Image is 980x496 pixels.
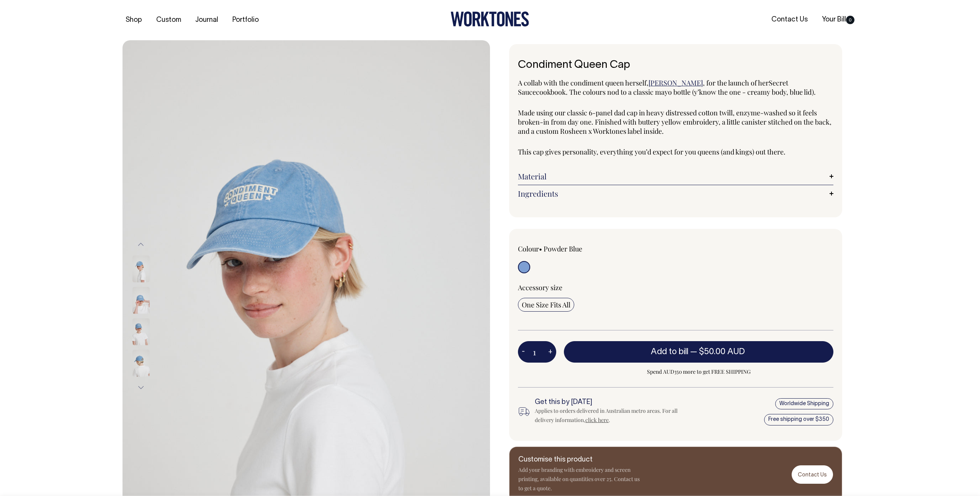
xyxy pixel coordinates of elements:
span: $50.00 AUD [699,348,745,356]
span: — [690,348,747,356]
h6: Get this by [DATE] [535,399,690,406]
h6: Customise this product [518,456,641,464]
a: Shop [122,14,145,26]
a: Portfolio [229,14,262,26]
a: click here [585,416,609,424]
span: Made using our classic 6-panel dad cap in heavy distressed cotton twill, enzyme-washed so it feel... [518,108,831,136]
a: Material [518,172,833,181]
div: Colour [518,244,644,253]
img: Condiment Queen Cap [132,287,150,314]
span: Secret Sauce [518,78,788,97]
a: Your Bill0 [819,13,857,26]
span: One Size Fits All [522,300,570,309]
a: Custom [153,14,184,26]
span: • [539,244,542,253]
div: Applies to orders delivered in Australian metro areas. For all delivery information, . [535,406,690,425]
img: Condiment Queen Cap [132,318,150,345]
a: Contact Us [792,465,833,483]
span: 0 [846,16,854,24]
span: A collab with the condiment queen herself, [518,78,648,87]
a: Ingredients [518,189,833,198]
img: Condiment Queen Cap [132,255,150,282]
button: Next [135,379,147,396]
a: Journal [192,14,221,26]
button: Previous [135,236,147,253]
img: Condiment Queen Cap [132,350,150,376]
div: Accessory size [518,283,833,292]
button: Add to bill —$50.00 AUD [564,341,833,363]
p: Add your branding with embroidery and screen printing, available on quantities over 25. Contact u... [518,465,641,493]
input: One Size Fits All [518,298,574,312]
h1: Condiment Queen Cap [518,59,833,71]
span: This cap gives personality, everything you’d expect for you queens (and kings) out there. [518,147,786,156]
a: Contact Us [768,13,811,26]
label: Powder Blue [544,244,582,253]
span: , for the launch of her [703,78,769,87]
button: + [544,344,556,360]
span: Add to bill [651,348,688,356]
a: [PERSON_NAME] [648,78,703,87]
span: cookbook. The colours nod to a classic mayo bottle (y’know the one - creamy body, blue lid). [536,87,816,97]
span: Spend AUD350 more to get FREE SHIPPING [564,367,833,376]
button: - [518,344,529,360]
